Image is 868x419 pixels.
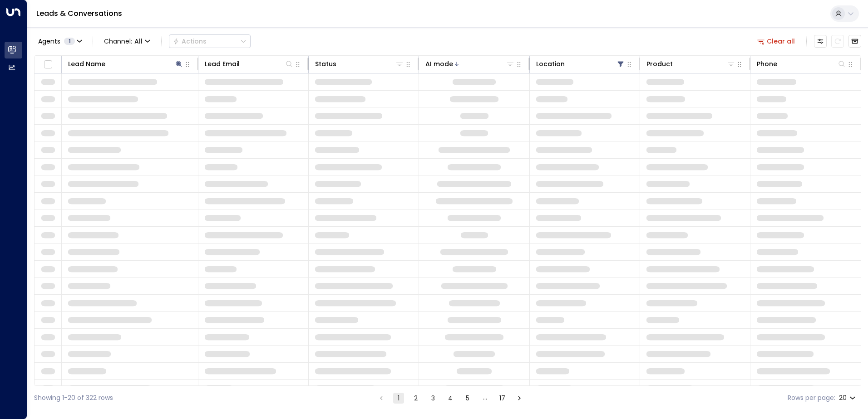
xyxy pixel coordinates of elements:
div: AI mode [425,58,514,69]
button: Archived Leads [848,35,861,48]
div: Lead Email [205,58,294,69]
div: Status [315,58,404,69]
div: Location [536,58,565,69]
span: 1 [64,38,75,45]
button: Go to page 5 [462,393,473,404]
nav: pagination navigation [375,392,525,404]
button: Go to page 3 [428,393,439,404]
div: Status [315,58,336,69]
div: Product [646,58,673,69]
div: … [479,393,490,404]
div: Phone [757,58,777,69]
span: Refresh [831,35,844,48]
div: Product [646,58,735,69]
div: Lead Email [205,58,240,69]
div: Lead Name [68,58,105,69]
div: 20 [839,391,858,404]
button: Channel:All [100,35,154,48]
span: All [134,38,143,45]
button: Clear all [754,35,799,48]
button: Go to page 2 [410,393,421,404]
button: page 1 [393,393,404,404]
button: Go to next page [514,393,525,404]
button: Agents1 [34,35,85,48]
div: Phone [757,58,846,69]
button: Go to page 4 [445,393,456,404]
a: Leads & Conversations [36,8,122,19]
div: Actions [173,37,207,45]
div: Location [536,58,625,69]
div: AI mode [425,58,453,69]
div: Lead Name [68,58,183,69]
div: Showing 1-20 of 322 rows [34,393,113,403]
label: Rows per page: [788,393,835,403]
button: Go to page 17 [497,393,508,404]
button: Customize [814,35,827,48]
button: Actions [169,34,251,48]
div: Button group with a nested menu [169,34,251,48]
span: Channel: [100,35,154,48]
span: Agents [38,38,60,44]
